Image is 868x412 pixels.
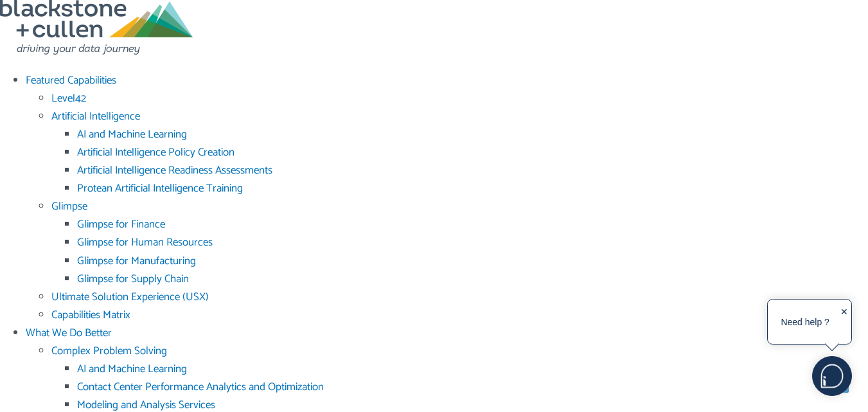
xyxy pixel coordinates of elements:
[51,215,868,287] ul: Glimpse
[51,125,868,197] ul: Artificial Intelligence
[77,125,187,143] a: AI and Machine Learning
[77,161,272,179] a: Artificial Intelligence Readiness Assessments
[26,324,112,342] a: What We Do Better
[51,197,87,215] a: Glimpse
[51,342,167,360] a: Complex Problem Solving
[51,306,130,324] a: Capabilities Matrix
[813,357,851,395] img: users%2F5SSOSaKfQqXq3cFEnIZRYMEs4ra2%2Fmedia%2Fimages%2F-Bulle%20blanche%20sans%20fond%20%2B%20ma...
[77,233,213,251] a: Glimpse for Human Resources
[77,270,189,288] a: Glimpse for Supply Chain
[770,302,840,342] div: Need help ?
[77,179,243,197] a: Protean Artificial Intelligence Training
[77,360,187,378] a: AI and Machine Learning
[51,89,86,107] a: Level42
[26,71,116,89] a: Featured Capabilities
[77,143,235,161] a: Artificial Intelligence Policy Creation
[77,215,165,233] a: Glimpse for Finance
[51,288,209,306] a: Ultimate Solution Experience (USX)
[51,107,140,125] a: Artificial Intelligence
[77,378,324,396] a: Contact Center Performance Analytics and Optimization
[840,303,848,341] div: ✕
[77,252,196,270] a: Glimpse for Manufacturing
[26,89,868,324] ul: Featured Capabilities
